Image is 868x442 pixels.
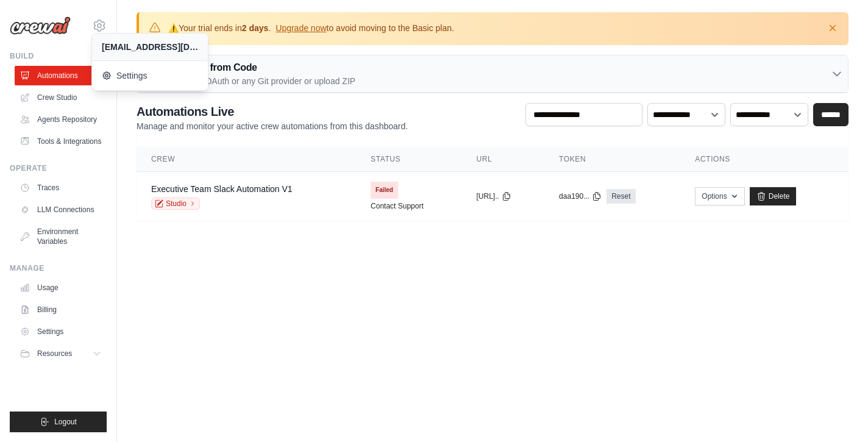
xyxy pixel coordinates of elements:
[137,103,408,120] h2: Automations Live
[102,70,198,82] span: Settings
[37,349,72,358] span: Resources
[242,23,269,33] strong: 2 days
[15,322,107,341] a: Settings
[151,184,293,194] a: Executive Team Slack Automation V1
[807,383,868,442] iframe: Chat Widget
[54,417,77,427] span: Logout
[10,163,107,173] div: Operate
[10,51,107,61] div: Build
[461,147,544,172] th: URL
[10,263,107,273] div: Manage
[15,300,107,319] a: Billing
[544,147,680,172] th: Token
[559,191,602,201] button: daa190...
[750,187,797,205] a: Delete
[137,147,356,172] th: Crew
[371,182,398,199] span: Failed
[137,120,408,132] p: Manage and monitor your active crew automations from this dashboard.
[15,88,107,107] a: Crew Studio
[15,344,107,363] button: Resources
[607,189,635,204] a: Reset
[15,132,107,151] a: Tools & Integrations
[15,222,107,251] a: Environment Variables
[176,60,355,75] h3: Deploy from Code
[356,147,461,172] th: Status
[10,412,107,432] button: Logout
[15,66,107,85] a: Automations
[371,201,424,211] a: Contact Support
[695,187,744,205] button: Options
[151,198,200,210] a: Studio
[10,16,71,35] img: Logo
[680,147,848,172] th: Actions
[15,110,107,129] a: Agents Repository
[102,41,198,53] div: [EMAIL_ADDRESS][DOMAIN_NAME]
[176,75,355,87] p: GitHub OAuth or any Git provider or upload ZIP
[92,63,208,88] a: Settings
[15,200,107,219] a: LLM Connections
[168,23,179,33] strong: ⚠️
[276,23,326,33] a: Upgrade now
[15,178,107,198] a: Traces
[15,278,107,298] a: Usage
[168,22,454,34] p: Your trial ends in . to avoid moving to the Basic plan.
